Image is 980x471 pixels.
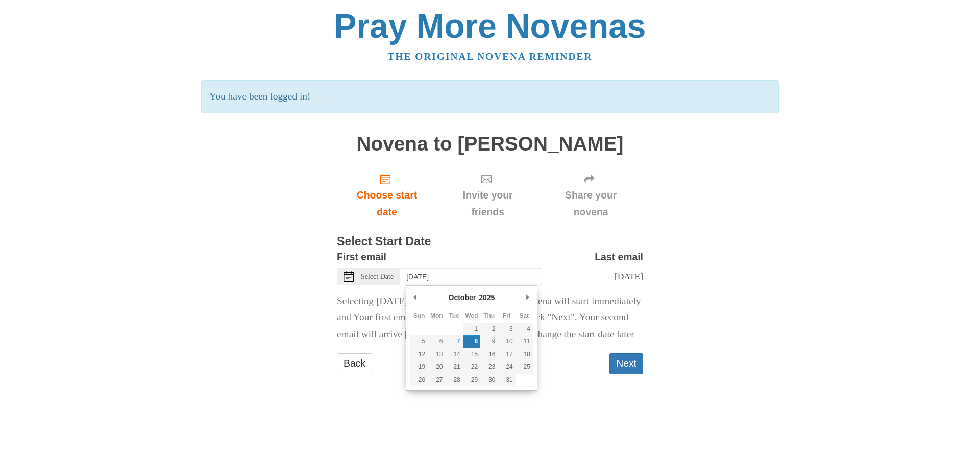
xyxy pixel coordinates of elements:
[446,361,463,374] button: 21
[595,249,643,265] label: Last email
[410,361,428,374] button: 19
[480,361,498,374] button: 23
[498,361,515,374] button: 24
[615,271,643,281] span: [DATE]
[337,165,437,226] a: Choose start date
[446,348,463,361] button: 14
[347,187,427,220] span: Choose start date
[480,348,498,361] button: 16
[446,335,463,348] button: 7
[463,335,480,348] button: 8
[428,374,445,386] button: 27
[516,323,533,335] button: 4
[337,293,643,343] p: Selecting [DATE] as the start date means Your novena will start immediately and Your first email ...
[463,361,480,374] button: 22
[361,273,394,280] span: Select Date
[498,348,515,361] button: 17
[413,312,425,319] abbr: Sunday
[523,290,533,305] button: Next Month
[410,374,428,386] button: 26
[609,353,643,374] button: Next
[516,361,533,374] button: 25
[463,323,480,335] button: 1
[449,312,459,319] abbr: Tuesday
[480,335,498,348] button: 9
[337,353,372,374] a: Back
[388,51,593,62] a: The original novena reminder
[480,323,498,335] button: 2
[337,249,386,265] label: First email
[483,312,495,319] abbr: Thursday
[334,7,646,45] a: Pray More Novenas
[480,374,498,386] button: 30
[463,348,480,361] button: 15
[498,323,515,335] button: 3
[538,165,643,226] div: Click "Next" to confirm your start date first.
[447,187,528,220] span: Invite your friends
[519,312,529,319] abbr: Saturday
[463,374,480,386] button: 29
[477,290,496,305] div: 2025
[430,312,443,319] abbr: Monday
[410,290,421,305] button: Previous Month
[437,165,538,226] div: Click "Next" to confirm your start date first.
[516,348,533,361] button: 18
[410,335,428,348] button: 5
[337,235,643,249] h3: Select Start Date
[400,268,541,285] input: Use the arrow keys to pick a date
[549,187,633,220] span: Share your novena
[498,335,515,348] button: 10
[337,133,643,155] h1: Novena to [PERSON_NAME]
[428,348,445,361] button: 13
[516,335,533,348] button: 11
[503,312,510,319] abbr: Friday
[410,348,428,361] button: 12
[498,374,515,386] button: 31
[465,312,478,319] abbr: Wednesday
[447,290,478,305] div: October
[428,361,445,374] button: 20
[201,80,778,113] p: You have been logged in!
[446,374,463,386] button: 28
[428,335,445,348] button: 6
